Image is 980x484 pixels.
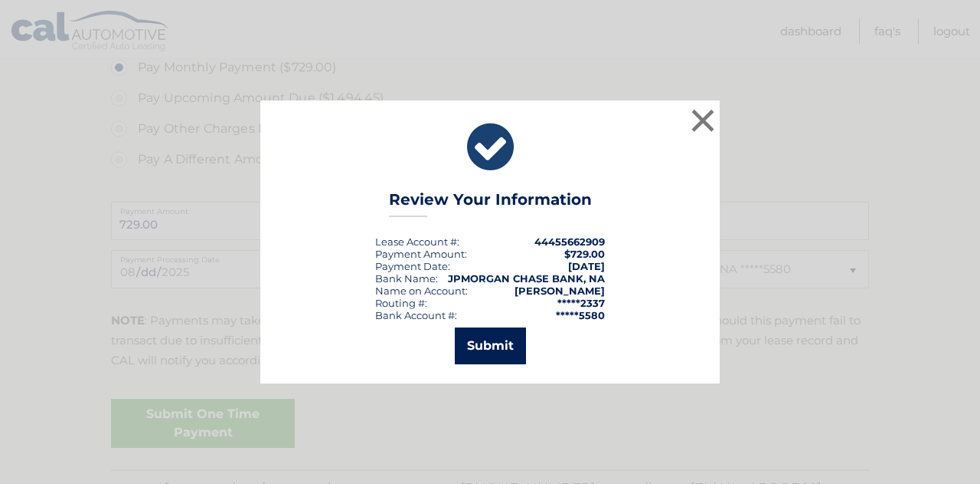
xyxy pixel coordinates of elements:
div: Lease Account #: [375,235,459,248]
span: [DATE] [568,260,605,272]
strong: JPMORGAN CHASE BANK, NA [448,272,605,285]
span: $729.00 [564,248,605,260]
span: Payment Date [375,260,448,272]
h3: Review Your Information [389,190,592,217]
div: Payment Amount: [375,248,467,260]
div: Bank Account #: [375,309,457,321]
div: Name on Account: [375,285,468,297]
button: Submit [455,328,526,364]
strong: 44455662909 [534,235,605,248]
div: Bank Name: [375,272,438,285]
button: × [688,105,718,136]
div: : [375,260,450,272]
div: Routing #: [375,297,427,309]
strong: [PERSON_NAME] [514,285,605,297]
